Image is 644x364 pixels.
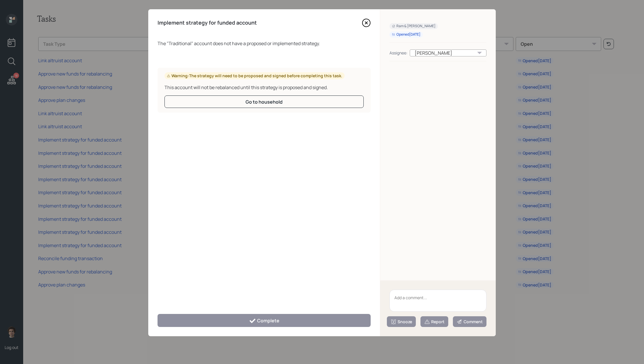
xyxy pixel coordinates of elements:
button: Comment [453,316,486,327]
button: Snooze [387,316,416,327]
button: Report [420,316,448,327]
div: Warning: The strategy will need to be proposed and signed before completing this task. [167,73,342,79]
div: Opened [DATE] [392,32,420,37]
button: Go to household [164,95,364,108]
div: Complete [249,317,279,324]
div: Go to household [246,99,283,105]
button: Complete [158,314,371,327]
div: Ram & [PERSON_NAME] [392,24,436,29]
div: Report [424,319,444,325]
div: The " Traditional " account does not have a proposed or implemented strategy. [158,40,371,47]
div: Snooze [391,319,412,325]
div: Assignee: [389,50,407,56]
div: [PERSON_NAME] [410,49,486,56]
div: This account will not be rebalanced until this strategy is proposed and signed. [164,84,364,91]
div: Comment [457,319,483,325]
h4: Implement strategy for funded account [158,20,257,26]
